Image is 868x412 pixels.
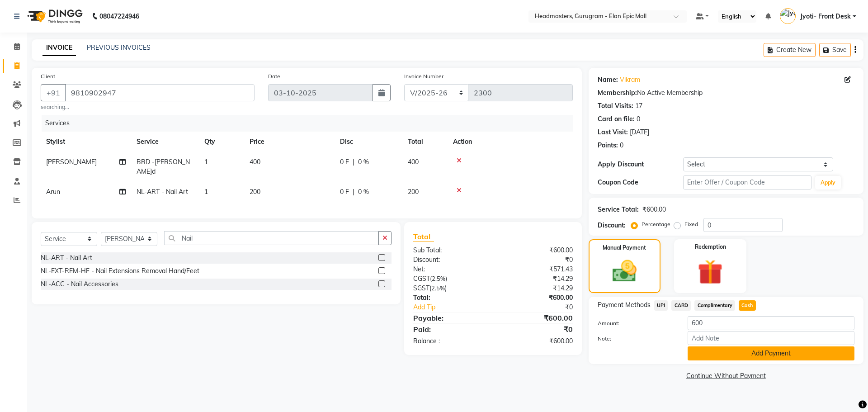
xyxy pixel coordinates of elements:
[690,256,731,288] img: _gift.svg
[493,284,579,293] div: ₹14.29
[41,279,118,289] div: NL-ACC - Nail Accessories
[41,253,92,263] div: NL-ART - Nail Art
[406,255,493,265] div: Discount:
[642,220,670,228] label: Percentage
[406,265,493,274] div: Net:
[493,324,579,335] div: ₹0
[137,158,190,175] span: BRD -[PERSON_NAME]d
[204,158,208,166] span: 1
[620,75,640,85] a: Vikram
[654,300,668,311] span: UPI
[406,336,493,346] div: Balance :
[598,75,618,85] div: Name:
[46,158,97,166] span: [PERSON_NAME]
[637,114,640,124] div: 0
[688,331,854,345] input: Add Note
[493,313,579,323] div: ₹600.00
[406,303,507,312] a: Add Tip
[406,293,493,303] div: Total:
[432,275,445,282] span: 2.5%
[137,188,188,196] span: NL-ART - Nail Art
[493,265,579,274] div: ₹571.43
[41,84,66,101] button: +91
[406,284,493,293] div: ( )
[598,101,633,111] div: Total Visits:
[353,187,354,197] span: |
[413,275,430,283] span: CGST
[688,316,854,330] input: Amount
[358,157,369,167] span: 0 %
[493,255,579,265] div: ₹0
[250,188,260,196] span: 200
[620,141,623,150] div: 0
[42,40,76,56] a: INVOICE
[87,43,151,52] a: PREVIOUS INVOICES
[204,188,208,196] span: 1
[65,84,255,101] input: Search by Name/Mobile/Email/Code
[244,132,335,152] th: Price
[41,266,199,276] div: NL-EXT-REM-HF - Nail Extensions Removal Hand/Feet
[340,187,349,197] span: 0 F
[800,12,851,21] span: Jyoti- Front Desk
[507,303,579,312] div: ₹0
[41,103,255,111] small: searching...
[408,188,419,196] span: 200
[493,274,579,284] div: ₹14.29
[764,43,816,57] button: Create New
[598,300,651,310] span: Payment Methods
[591,335,681,343] label: Note:
[598,88,854,98] div: No Active Membership
[340,157,349,167] span: 0 F
[358,187,369,197] span: 0 %
[590,371,862,381] a: Continue Without Payment
[598,178,683,187] div: Coupon Code
[603,244,646,252] label: Manual Payment
[591,319,681,327] label: Amount:
[598,160,683,169] div: Apply Discount
[199,132,244,152] th: Qty
[413,284,429,292] span: SGST
[41,72,55,81] label: Client
[99,4,139,29] b: 08047224946
[406,324,493,335] div: Paid:
[815,176,841,189] button: Apply
[431,284,445,292] span: 2.5%
[131,132,199,152] th: Service
[335,132,402,152] th: Disc
[23,4,85,29] img: logo
[683,175,811,189] input: Enter Offer / Coupon Code
[598,205,639,214] div: Service Total:
[605,257,644,285] img: _cash.svg
[635,101,642,111] div: 17
[598,114,635,124] div: Card on file:
[598,128,628,137] div: Last Visit:
[671,300,691,311] span: CARD
[42,115,580,132] div: Services
[406,246,493,255] div: Sub Total:
[630,128,649,137] div: [DATE]
[780,8,796,24] img: Jyoti- Front Desk
[406,274,493,284] div: ( )
[46,188,60,196] span: Arun
[493,293,579,303] div: ₹600.00
[694,300,735,311] span: Complimentary
[819,43,851,57] button: Save
[493,246,579,255] div: ₹600.00
[268,72,280,81] label: Date
[684,220,698,228] label: Fixed
[448,132,573,152] th: Action
[695,243,726,251] label: Redemption
[598,221,626,230] div: Discount:
[642,205,666,214] div: ₹600.00
[164,231,379,245] input: Search or Scan
[598,141,618,150] div: Points:
[402,132,448,152] th: Total
[404,72,443,81] label: Invoice Number
[353,157,354,167] span: |
[688,346,854,360] button: Add Payment
[250,158,260,166] span: 400
[41,132,131,152] th: Stylist
[413,232,434,242] span: Total
[598,88,637,98] div: Membership:
[406,313,493,323] div: Payable:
